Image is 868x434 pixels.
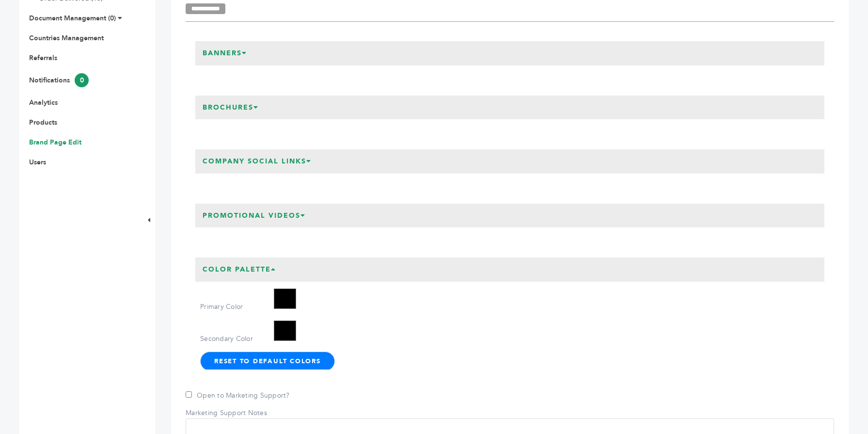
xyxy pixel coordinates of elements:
a: Countries Management [29,33,104,43]
a: Notifications0 [29,76,89,85]
input: Open to Marketing Support? [186,391,192,398]
h3: Promotional Videos [195,204,313,228]
h3: Company Social Links [195,149,319,174]
a: Users [29,158,46,167]
a: Document Management (0) [29,14,116,23]
label: Secondary Color [200,334,268,344]
label: Marketing Support Notes [186,408,267,418]
button: Reset to Default Colors [200,352,335,371]
h3: Color Palette [195,257,284,282]
h3: Brochures [195,96,266,120]
a: Brand Page Edit [29,138,81,147]
label: Open to Marketing Support? [186,391,290,401]
h3: Banners [195,41,254,65]
label: Primary Color [200,302,268,312]
span: 0 [75,73,89,87]
a: Analytics [29,98,58,107]
a: Products [29,118,57,127]
a: Referrals [29,53,57,63]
